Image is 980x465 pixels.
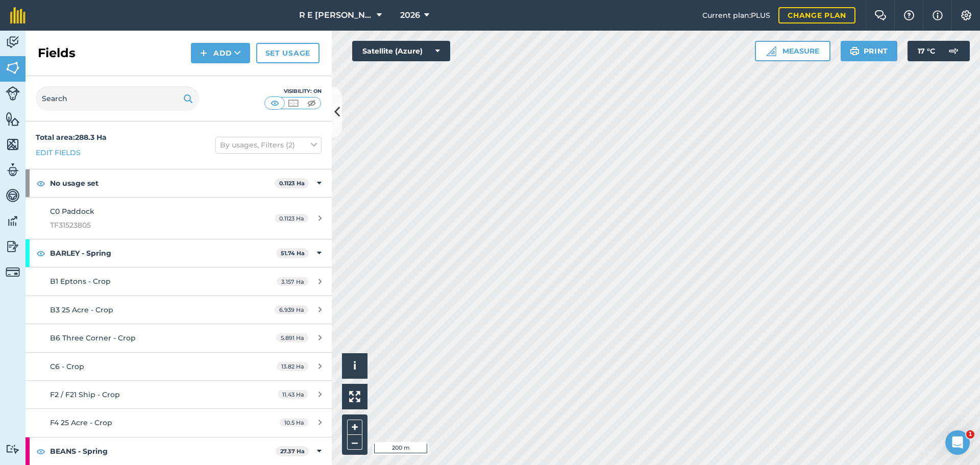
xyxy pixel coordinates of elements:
img: svg+xml;base64,PD94bWwgdmVyc2lvbj0iMS4wIiBlbmNvZGluZz0idXRmLTgiPz4KPCEtLSBHZW5lcmF0b3I6IEFkb2JlIE... [6,162,20,178]
span: 1 [966,430,974,438]
button: By usages, Filters (2) [215,137,322,153]
h2: Fields [38,45,76,61]
a: B1 Eptons - Crop3.157 Ha [26,267,332,295]
span: B3 25 Acre - Crop [50,305,113,314]
img: Ruler icon [766,46,776,56]
a: C0 PaddockTF315238050.1123 Ha [26,198,332,239]
button: 17 °C [908,41,970,61]
img: svg+xml;base64,PHN2ZyB4bWxucz0iaHR0cDovL3d3dy53My5vcmcvMjAwMC9zdmciIHdpZHRoPSIxOSIgaGVpZ2h0PSIyNC... [850,45,860,57]
img: svg+xml;base64,PHN2ZyB4bWxucz0iaHR0cDovL3d3dy53My5vcmcvMjAwMC9zdmciIHdpZHRoPSI1MCIgaGVpZ2h0PSI0MC... [287,98,300,108]
span: 0.1123 Ha [275,214,308,223]
strong: No usage set [50,169,275,197]
a: C6 - Crop13.82 Ha [26,353,332,380]
strong: 51.74 Ha [281,250,305,257]
div: BEANS - Spring27.37 Ha [26,437,332,465]
span: Current plan : PLUS [702,10,770,21]
img: svg+xml;base64,PD94bWwgdmVyc2lvbj0iMS4wIiBlbmNvZGluZz0idXRmLTgiPz4KPCEtLSBHZW5lcmF0b3I6IEFkb2JlIE... [6,213,20,229]
a: B6 Three Corner - Crop5.891 Ha [26,324,332,352]
strong: Total area : 288.3 Ha [36,133,107,142]
span: C0 Paddock [50,207,94,216]
a: B3 25 Acre - Crop6.939 Ha [26,296,332,324]
button: Print [841,41,898,61]
img: fieldmargin Logo [10,7,26,23]
img: svg+xml;base64,PD94bWwgdmVyc2lvbj0iMS4wIiBlbmNvZGluZz0idXRmLTgiPz4KPCEtLSBHZW5lcmF0b3I6IEFkb2JlIE... [943,41,964,61]
span: 11.43 Ha [278,390,308,399]
span: C6 - Crop [50,362,84,371]
img: svg+xml;base64,PD94bWwgdmVyc2lvbj0iMS4wIiBlbmNvZGluZz0idXRmLTgiPz4KPCEtLSBHZW5lcmF0b3I6IEFkb2JlIE... [6,444,20,454]
span: F4 25 Acre - Crop [50,418,112,427]
strong: 27.37 Ha [280,448,305,455]
span: 5.891 Ha [276,333,308,342]
span: 17 ° C [918,41,935,61]
img: svg+xml;base64,PHN2ZyB4bWxucz0iaHR0cDovL3d3dy53My5vcmcvMjAwMC9zdmciIHdpZHRoPSI1NiIgaGVpZ2h0PSI2MC... [6,60,20,76]
img: svg+xml;base64,PD94bWwgdmVyc2lvbj0iMS4wIiBlbmNvZGluZz0idXRmLTgiPz4KPCEtLSBHZW5lcmF0b3I6IEFkb2JlIE... [6,188,20,203]
span: R E [PERSON_NAME] [299,9,373,21]
span: F2 / F21 Ship - Crop [50,390,120,399]
span: TF31523805 [50,219,242,231]
button: i [342,353,367,379]
img: Four arrows, one pointing top left, one top right, one bottom right and the last bottom left [349,391,360,402]
img: svg+xml;base64,PHN2ZyB4bWxucz0iaHR0cDovL3d3dy53My5vcmcvMjAwMC9zdmciIHdpZHRoPSI1NiIgaGVpZ2h0PSI2MC... [6,111,20,127]
img: svg+xml;base64,PD94bWwgdmVyc2lvbj0iMS4wIiBlbmNvZGluZz0idXRmLTgiPz4KPCEtLSBHZW5lcmF0b3I6IEFkb2JlIE... [6,86,20,101]
a: Set usage [256,43,320,63]
strong: BARLEY - Spring [50,239,276,267]
img: svg+xml;base64,PHN2ZyB4bWxucz0iaHR0cDovL3d3dy53My5vcmcvMjAwMC9zdmciIHdpZHRoPSIxNCIgaGVpZ2h0PSIyNC... [200,47,207,59]
img: svg+xml;base64,PD94bWwgdmVyc2lvbj0iMS4wIiBlbmNvZGluZz0idXRmLTgiPz4KPCEtLSBHZW5lcmF0b3I6IEFkb2JlIE... [6,265,20,279]
img: svg+xml;base64,PHN2ZyB4bWxucz0iaHR0cDovL3d3dy53My5vcmcvMjAwMC9zdmciIHdpZHRoPSIxNyIgaGVpZ2h0PSIxNy... [933,9,943,21]
img: svg+xml;base64,PHN2ZyB4bWxucz0iaHR0cDovL3d3dy53My5vcmcvMjAwMC9zdmciIHdpZHRoPSIxOCIgaGVpZ2h0PSIyNC... [36,177,45,189]
a: Edit fields [36,147,81,158]
img: Two speech bubbles overlapping with the left bubble in the forefront [874,10,887,20]
img: svg+xml;base64,PD94bWwgdmVyc2lvbj0iMS4wIiBlbmNvZGluZz0idXRmLTgiPz4KPCEtLSBHZW5lcmF0b3I6IEFkb2JlIE... [6,239,20,254]
input: Search [36,86,199,111]
span: i [353,359,356,372]
img: svg+xml;base64,PHN2ZyB4bWxucz0iaHR0cDovL3d3dy53My5vcmcvMjAwMC9zdmciIHdpZHRoPSI1MCIgaGVpZ2h0PSI0MC... [268,98,281,108]
strong: BEANS - Spring [50,437,276,465]
img: A question mark icon [903,10,915,20]
span: B1 Eptons - Crop [50,277,111,286]
img: svg+xml;base64,PHN2ZyB4bWxucz0iaHR0cDovL3d3dy53My5vcmcvMjAwMC9zdmciIHdpZHRoPSI1NiIgaGVpZ2h0PSI2MC... [6,137,20,152]
a: F4 25 Acre - Crop10.5 Ha [26,409,332,436]
span: 6.939 Ha [275,305,308,314]
button: Add [191,43,250,63]
img: svg+xml;base64,PHN2ZyB4bWxucz0iaHR0cDovL3d3dy53My5vcmcvMjAwMC9zdmciIHdpZHRoPSIxOCIgaGVpZ2h0PSIyNC... [36,247,45,259]
img: svg+xml;base64,PD94bWwgdmVyc2lvbj0iMS4wIiBlbmNvZGluZz0idXRmLTgiPz4KPCEtLSBHZW5lcmF0b3I6IEFkb2JlIE... [6,35,20,50]
a: Change plan [778,7,855,23]
img: svg+xml;base64,PHN2ZyB4bWxucz0iaHR0cDovL3d3dy53My5vcmcvMjAwMC9zdmciIHdpZHRoPSIxOSIgaGVpZ2h0PSIyNC... [183,92,193,105]
button: + [347,420,362,435]
span: 13.82 Ha [277,362,308,371]
div: No usage set0.1123 Ha [26,169,332,197]
button: – [347,435,362,450]
img: A cog icon [960,10,972,20]
span: 2026 [400,9,420,21]
div: Visibility: On [264,87,322,95]
img: svg+xml;base64,PHN2ZyB4bWxucz0iaHR0cDovL3d3dy53My5vcmcvMjAwMC9zdmciIHdpZHRoPSI1MCIgaGVpZ2h0PSI0MC... [305,98,318,108]
iframe: Intercom live chat [945,430,970,455]
span: 3.157 Ha [277,277,308,286]
a: F2 / F21 Ship - Crop11.43 Ha [26,381,332,408]
strong: 0.1123 Ha [279,180,305,187]
button: Satellite (Azure) [352,41,450,61]
span: B6 Three Corner - Crop [50,333,136,342]
span: 10.5 Ha [280,418,308,427]
img: svg+xml;base64,PHN2ZyB4bWxucz0iaHR0cDovL3d3dy53My5vcmcvMjAwMC9zdmciIHdpZHRoPSIxOCIgaGVpZ2h0PSIyNC... [36,445,45,457]
button: Measure [755,41,830,61]
div: BARLEY - Spring51.74 Ha [26,239,332,267]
